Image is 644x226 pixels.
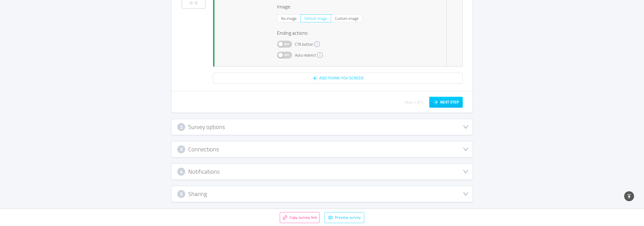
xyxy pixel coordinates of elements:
[324,212,364,223] button: icon: eyePreview survey
[463,124,469,130] i: icon: down
[558,167,642,223] iframe: Chatra live chat
[295,52,316,58] span: Auto redirect
[463,146,469,152] i: icon: down
[180,147,183,152] span: 3
[281,15,297,22] span: No image
[429,97,463,108] button: icon: arrow-rightNext step
[405,99,423,105] div: Step 1 of 5
[188,147,219,152] h3: Connections
[180,191,183,197] span: 5
[188,169,220,174] h3: Notifications
[304,15,327,22] span: Default image
[188,124,225,130] h3: Survey options
[277,3,438,10] h4: Image:
[317,52,323,58] i: icon: info-circle
[188,191,207,197] h3: Sharing
[283,41,290,47] span: Off
[314,41,320,47] i: icon: info-circle
[463,191,469,197] i: icon: down
[295,41,313,47] span: CTA button
[283,52,290,58] span: Off
[213,73,463,84] button: icon: plusAdd Thank You screen
[180,169,183,174] span: 4
[277,29,438,37] h4: Ending actions:
[180,124,183,130] span: 2
[463,169,469,175] i: icon: down
[335,15,358,22] span: Custom image
[280,212,320,223] button: icon: linkCopy survey link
